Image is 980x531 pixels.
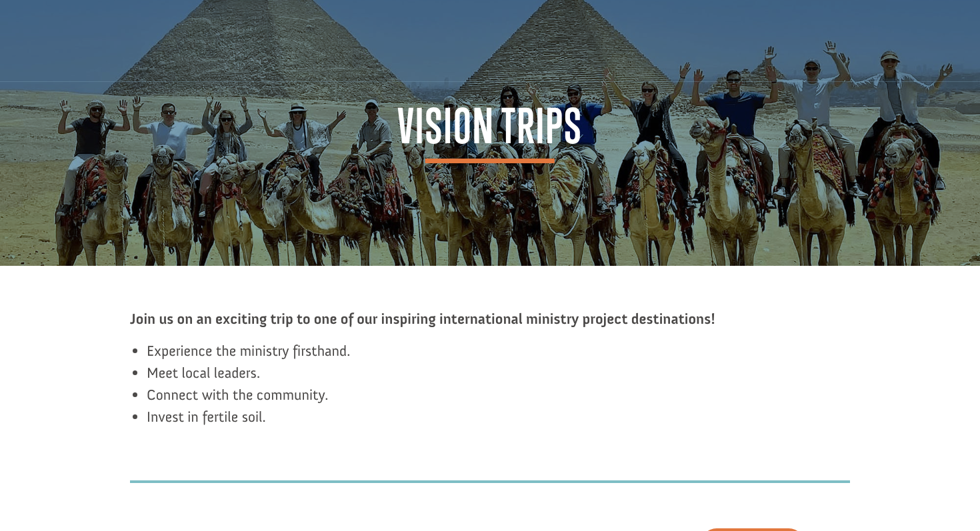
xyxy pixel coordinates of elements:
[147,386,328,404] span: Connect with the community.
[147,342,350,360] span: Experience the ministry firsthand.
[147,408,266,426] span: Invest in fertile soil.
[397,103,583,163] span: Vision Trips
[130,310,715,328] strong: Join us on an exciting trip to one of our inspiring international ministry project destinations!
[147,364,260,382] span: Meet local leaders.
